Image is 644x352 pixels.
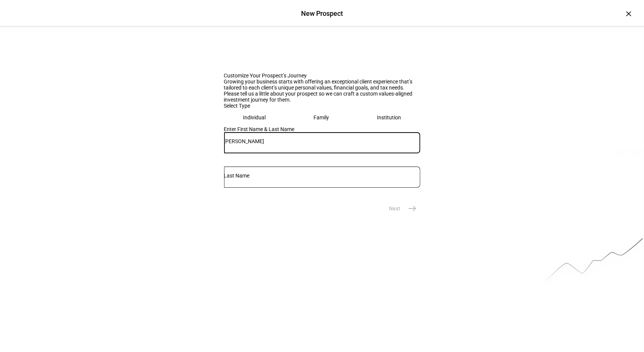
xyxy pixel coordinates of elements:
div: Institution [377,114,401,120]
div: Customize Your Prospect’s Journey [224,73,420,79]
div: Growing your business starts with offering an exceptional client experience that’s tailored to ea... [224,79,420,91]
input: Last Name [224,173,420,179]
div: × [623,8,635,20]
eth-stepper-button: Next [380,201,420,216]
input: First Name [224,138,420,144]
div: Please tell us a little about your prospect so we can craft a custom values-aligned investment jo... [224,91,420,103]
div: Select Type [224,103,420,109]
div: Family [314,114,329,120]
div: Individual [243,114,266,120]
div: Enter First Name & Last Name [224,126,420,132]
